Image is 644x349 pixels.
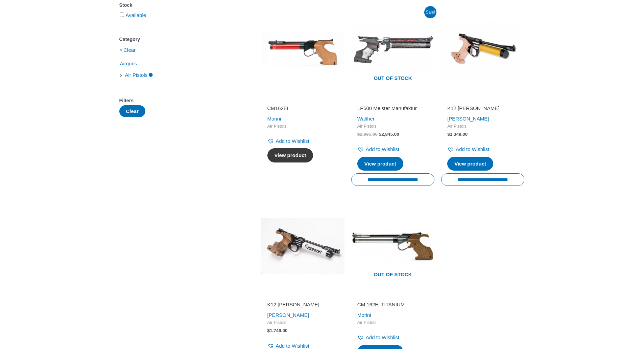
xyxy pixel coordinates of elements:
a: K12 [PERSON_NAME] [447,105,518,114]
a: Morini [267,116,281,122]
a: Morini [357,312,371,318]
span: Add to Wishlist [366,146,399,152]
a: Add to Wishlist [357,333,399,342]
a: CM162EI [267,105,338,114]
span: Out of stock [356,267,429,283]
a: Airguns [119,60,138,66]
span: Add to Wishlist [366,334,399,340]
span: Air Pistols [357,320,428,326]
span: Add to Wishlist [276,138,309,144]
h2: CM 162EI TITANIUM [357,301,428,308]
span: Air Pistols [124,69,148,81]
span: Airguns [119,58,138,69]
bdi: 2,845.00 [379,132,399,137]
span: $ [447,132,450,137]
a: Walther [357,116,375,122]
span: Out of stock [356,71,429,86]
a: LP500 Meister Manufaktur [357,105,428,114]
span: Sale! [424,6,436,18]
span: Add to Wishlist [276,343,309,349]
a: Add to Wishlist [267,136,309,146]
a: CM 162EI TITANIUM [357,301,428,310]
div: Filters [119,96,220,106]
a: Out of stock [351,204,434,288]
a: [PERSON_NAME] [447,116,489,122]
a: Select options for “CM162EI” [267,148,313,162]
img: K12 Kid Pardini [441,8,524,91]
div: Category [119,35,220,44]
img: LP500 Meister Manufaktur [351,8,434,91]
button: Clear [119,105,146,117]
span: Add to Wishlist [456,146,489,152]
a: [PERSON_NAME] [267,312,309,318]
bdi: 1,349.00 [447,132,468,137]
iframe: Customer reviews powered by Trustpilot [267,292,338,300]
iframe: Customer reviews powered by Trustpilot [267,95,338,104]
a: Clear [123,47,136,53]
img: CM162EI [261,8,344,91]
a: Read more about “K12 KID Pardini” [447,157,493,171]
a: K12 [PERSON_NAME] [267,301,338,310]
span: $ [267,328,270,333]
iframe: Customer reviews powered by Trustpilot [447,95,518,104]
iframe: Customer reviews powered by Trustpilot [357,95,428,104]
h2: K12 [PERSON_NAME] [447,105,518,112]
span: $ [357,132,360,137]
h2: CM162EI [267,105,338,112]
span: $ [379,132,382,137]
h2: LP500 Meister Manufaktur [357,105,428,112]
a: Available [126,12,146,18]
div: Stock [119,0,220,10]
a: Add to Wishlist [357,145,399,154]
a: Add to Wishlist [447,145,489,154]
img: K12 Junior Pardini [261,204,344,288]
span: Air Pistols [447,124,518,129]
input: Available [120,13,124,17]
a: Out of stock [351,8,434,91]
h2: K12 [PERSON_NAME] [267,301,338,308]
span: Air Pistols [267,124,338,129]
bdi: 2,995.00 [357,132,378,137]
a: Read more about “LP500 Meister Manufaktur” [357,157,403,171]
bdi: 1,749.00 [267,328,288,333]
img: CM 162EI TITANIUM [351,204,434,288]
iframe: Customer reviews powered by Trustpilot [357,292,428,300]
span: Air Pistols [267,320,338,326]
a: Air Pistols [124,72,154,78]
span: Air Pistols [357,124,428,129]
